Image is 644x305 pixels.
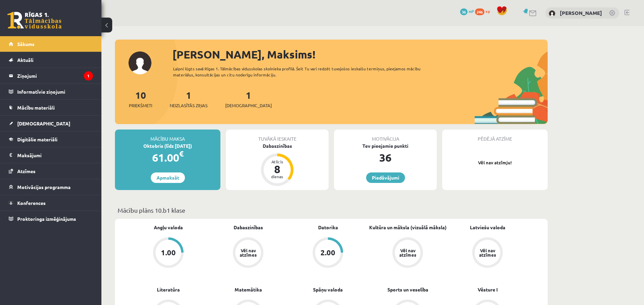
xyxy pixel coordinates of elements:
[17,84,93,99] legend: Informatīvie ziņojumi
[9,116,93,131] a: [DEMOGRAPHIC_DATA]
[478,286,498,293] a: Vēsture I
[115,142,220,149] div: Oktobris (līdz [DATE])
[235,286,262,293] a: Matemātika
[17,216,76,222] span: Proktoringa izmēģinājums
[448,237,527,269] a: Vēl nav atzīmes
[334,130,437,142] div: Motivācija
[226,142,329,149] div: Dabaszinības
[179,149,184,159] span: €
[475,8,484,15] span: 246
[173,66,433,78] div: Laipni lūgts savā Rīgas 1. Tālmācības vidusskolas skolnieka profilā. Šeit Tu vari redzēt tuvojošo...
[17,68,93,84] legend: Ziņojumi
[225,102,272,109] span: [DEMOGRAPHIC_DATA]
[157,286,180,293] a: Literatūra
[469,8,474,14] span: mP
[161,249,176,256] div: 1.00
[170,89,208,109] a: 1Neizlasītās ziņas
[17,136,57,142] span: Digitālie materiāli
[128,237,208,269] a: 1.00
[208,237,288,269] a: Vēl nav atzīmes
[9,179,93,195] a: Motivācijas programma
[17,120,70,126] span: [DEMOGRAPHIC_DATA]
[154,224,183,231] a: Angļu valoda
[17,41,34,47] span: Sākums
[470,224,505,231] a: Latviešu valoda
[9,147,93,163] a: Maksājumi
[475,8,493,14] a: 246 xp
[226,142,329,187] a: Dabaszinības Atlicis 8 dienas
[9,163,93,179] a: Atzīmes
[226,130,329,142] div: Tuvākā ieskaite
[9,100,93,115] a: Mācību materiāli
[17,200,46,206] span: Konferences
[9,52,93,68] a: Aktuāli
[170,102,208,109] span: Neizlasītās ziņas
[9,211,93,227] a: Proktoringa izmēģinājums
[9,68,93,84] a: Ziņojumi1
[239,248,258,257] div: Vēl nav atzīmes
[84,71,93,80] i: 1
[478,248,497,257] div: Vēl nav atzīmes
[9,132,93,147] a: Digitālie materiāli
[366,172,405,183] a: Piedāvājumi
[9,195,93,211] a: Konferences
[320,249,335,256] div: 2.00
[368,237,448,269] a: Vēl nav atzīmes
[17,147,93,163] legend: Maksājumi
[129,102,152,109] span: Priekšmeti
[560,9,602,16] a: [PERSON_NAME]
[17,104,55,111] span: Mācību materiāli
[225,89,272,109] a: 1[DEMOGRAPHIC_DATA]
[267,164,287,174] div: 8
[398,248,417,257] div: Vēl nav atzīmes
[460,8,468,15] span: 36
[446,159,544,166] p: Vēl nav atzīmju!
[17,168,35,174] span: Atzīmes
[234,224,263,231] a: Dabaszinības
[334,142,437,149] div: Tev pieejamie punkti
[288,237,368,269] a: 2.00
[115,130,220,142] div: Mācību maksa
[17,184,71,190] span: Motivācijas programma
[369,224,447,231] a: Kultūra un māksla (vizuālā māksla)
[151,172,185,183] a: Apmaksāt
[460,8,474,14] a: 36 mP
[313,286,343,293] a: Spāņu valoda
[387,286,428,293] a: Sports un veselība
[267,174,287,179] div: dienas
[549,10,555,17] img: Maksims Cibuļskis
[7,12,62,29] a: Rīgas 1. Tālmācības vidusskola
[485,8,490,14] span: xp
[9,84,93,99] a: Informatīvie ziņojumi
[334,149,437,166] div: 36
[9,36,93,52] a: Sākums
[129,89,152,109] a: 10Priekšmeti
[442,130,548,142] div: Pēdējā atzīme
[118,206,545,215] p: Mācību plāns 10.b1 klase
[172,46,548,63] div: [PERSON_NAME], Maksims!
[267,160,287,164] div: Atlicis
[115,149,220,166] div: 61.00
[17,57,33,63] span: Aktuāli
[318,224,338,231] a: Datorika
